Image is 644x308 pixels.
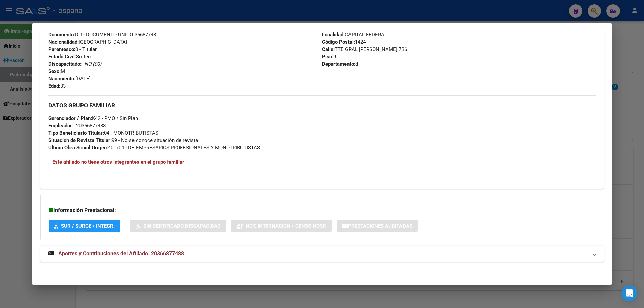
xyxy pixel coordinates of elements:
strong: Piso: [322,54,333,60]
span: CAPITAL FEDERAL [322,32,387,38]
span: 9 [322,54,336,60]
span: Prestaciones Auditadas [348,223,412,229]
strong: Discapacitado: [48,61,82,67]
strong: Empleador: [48,123,73,129]
button: SUR / SURGE / INTEGR. [49,220,120,232]
span: Not. Internacion / Censo Hosp. [246,223,326,229]
button: Sin Certificado Discapacidad [130,220,226,232]
h4: --Este afiliado no tiene otros integrantes en el grupo familiar-- [48,158,596,166]
div: 20366877488 [76,122,106,129]
span: Soltero [48,54,93,60]
strong: Tipo Beneficiario Titular: [48,130,104,136]
strong: Calle: [322,46,335,52]
span: SUR / SURGE / INTEGR. [61,223,115,229]
div: Open Intercom Messenger [621,285,637,301]
span: [DATE] [48,76,91,82]
i: NO (00) [84,61,101,67]
span: 04 - MONOTRIBUTISTAS [48,130,158,136]
span: K42 - PMO / Sin Plan [48,115,138,121]
button: Prestaciones Auditadas [337,220,418,232]
strong: Estado Civil: [48,54,76,60]
h3: DATOS GRUPO FAMILIAR [48,102,596,109]
strong: Situacion de Revista Titular: [48,137,112,143]
h3: Información Prestacional: [49,206,490,214]
span: d [322,61,358,67]
strong: Sexo: [48,68,61,74]
strong: Departamento: [322,61,355,67]
span: [GEOGRAPHIC_DATA] [48,39,127,45]
span: 99 - No se conoce situación de revista [48,137,198,143]
mat-expansion-panel-header: Aportes y Contribuciones del Afiliado: 20366877488 [40,246,604,262]
strong: Código Postal: [322,39,355,45]
strong: Nacimiento: [48,76,75,82]
button: Not. Internacion / Censo Hosp. [231,220,332,232]
span: Sin Certificado Discapacidad [143,223,221,229]
span: M [48,68,65,74]
span: 1424 [322,39,366,45]
span: DU - DOCUMENTO UNICO 36687748 [48,32,156,38]
strong: Nacionalidad: [48,39,79,45]
strong: Localidad: [322,32,345,38]
strong: Documento: [48,32,75,38]
span: Aportes y Contribuciones del Afiliado: 20366877488 [58,250,184,257]
strong: Parentesco: [48,46,75,52]
span: 0 - Titular [48,46,97,52]
strong: Gerenciador / Plan: [48,115,92,121]
strong: Ultima Obra Social Origen: [48,145,108,151]
span: 33 [48,83,66,89]
span: 401704 - DE EMPRESARIOS PROFESIONALES Y MONOTRIBUTISTAS [48,145,260,151]
strong: Edad: [48,83,60,89]
span: TTE GRAL [PERSON_NAME] 736 [322,46,407,52]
